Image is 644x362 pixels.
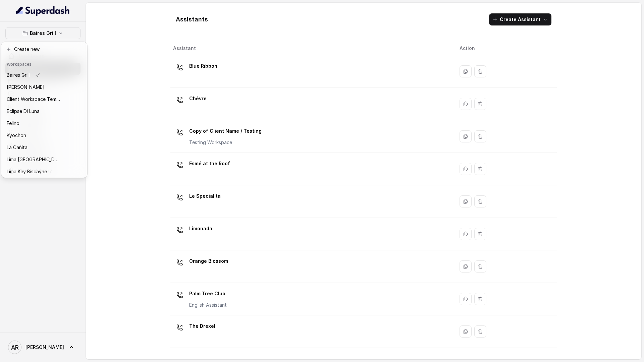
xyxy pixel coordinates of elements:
[5,338,80,357] a: [PERSON_NAME]
[7,71,30,79] p: Baires Grill
[5,27,80,39] button: Baires Grill
[7,119,19,127] p: Felino
[30,29,56,37] p: Baires Grill
[189,158,230,169] p: Esmé at the Roof
[3,58,86,69] header: Workspaces
[3,43,86,55] button: Create new
[7,107,40,115] p: Eclipse Di Luna
[170,42,454,55] th: Assistant
[189,223,212,234] p: Limonada
[189,61,217,71] p: Blue Ribbon
[16,5,70,16] img: light.svg
[7,143,28,152] p: La Cañita
[189,321,215,331] p: The Drexel
[7,168,47,176] p: Lima Key Biscayne
[176,14,208,25] h1: Assistants
[7,131,26,139] p: Kyochon
[1,42,87,178] div: Baires Grill
[189,126,262,136] p: Copy of Client Name / Testing
[489,13,551,25] button: Create Assistant
[189,191,221,201] p: Le Specialita
[25,344,64,351] span: [PERSON_NAME]
[7,83,45,91] p: [PERSON_NAME]
[189,139,262,146] p: Testing Workspace
[189,93,207,104] p: Chévre
[7,156,60,164] p: Lima [GEOGRAPHIC_DATA]
[189,256,228,266] p: Orange Blossom
[11,344,19,351] text: AR
[189,302,227,308] p: English Assistant
[7,95,60,103] p: Client Workspace Template
[454,42,557,55] th: Action
[189,288,227,299] p: Palm Tree Club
